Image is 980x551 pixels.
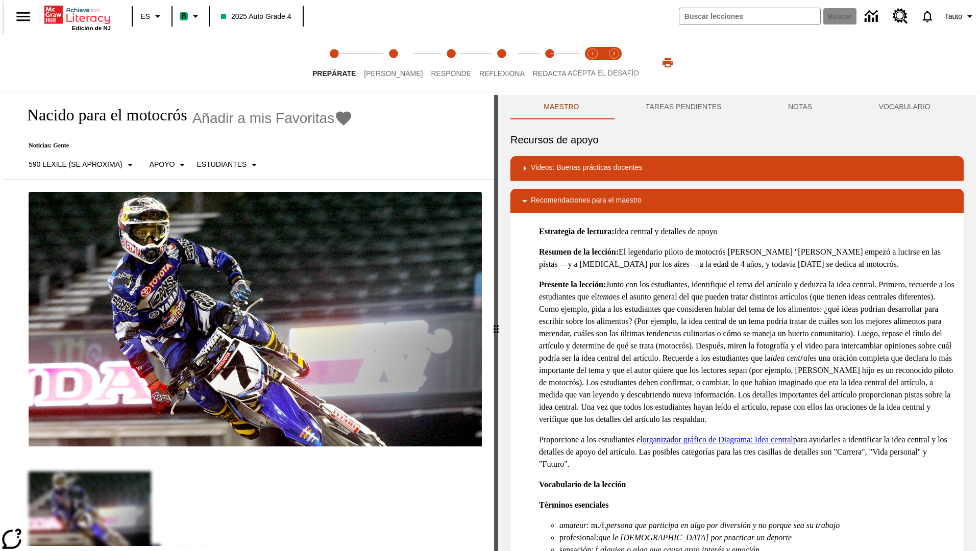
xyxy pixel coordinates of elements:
p: Junto con los estudiantes, identifique el tema del artículo y deduzca la idea central. Primero, r... [539,279,955,425]
div: Instructional Panel Tabs [510,95,964,119]
p: Noticias: Gente [16,142,353,149]
em: idea central [771,354,810,362]
p: 590 Lexile (Se aproxima) [29,159,122,170]
span: 2025 Auto Grade 4 [221,11,291,22]
button: Redacta step 5 of 5 [525,35,575,91]
text: 1 [591,51,594,56]
button: Añadir a mis Favoritas - Nacido para el motocrós [192,109,353,127]
p: Videos: Buenas prácticas docentes [531,162,642,174]
button: Lenguaje: ES, Selecciona un idioma [136,7,168,26]
a: Centro de recursos, Se abrirá en una pestaña nueva. [887,3,914,30]
button: Responde step 3 of 5 [423,35,479,91]
div: Recomendaciones para el maestro [510,189,964,213]
div: reading [4,95,494,546]
span: B [181,10,186,22]
div: Videos: Buenas prácticas docentes [510,156,964,181]
h1: Nacido para el motocrós [16,106,187,124]
button: Maestro [510,95,612,119]
div: Portada [44,4,111,31]
button: Prepárate step 1 of 5 [304,35,364,91]
strong: Resumen de la lección: [539,247,619,256]
button: Imprimir [651,54,684,72]
p: Apoyo [150,159,175,170]
button: Perfil/Configuración [941,7,980,26]
button: Tipo de apoyo, Apoyo [145,156,193,174]
a: Notificaciones [914,3,941,30]
span: [PERSON_NAME] [364,69,423,78]
text: 2 [612,51,615,56]
em: amateur [559,521,586,530]
a: Centro de información [859,3,887,31]
strong: Términos esenciales [539,500,608,509]
p: El legendario piloto de motocrós [PERSON_NAME] "[PERSON_NAME] empezó a lucirse en las pistas —y a... [539,246,955,270]
img: El corredor de motocrós James Stewart vuela por los aires en su motocicleta de montaña [29,192,482,447]
button: Lee step 2 of 5 [356,35,431,91]
button: Abrir el menú lateral [8,2,38,32]
span: Reflexiona [479,69,525,78]
button: Boost El color de la clase es verde menta. Cambiar el color de la clase. [176,7,206,26]
button: Reflexiona step 4 of 5 [471,35,533,91]
li: : m./f. [559,519,955,532]
div: activity [498,95,976,551]
span: ACEPTA EL DESAFÍO [568,69,639,77]
p: Estudiantes [197,159,247,170]
li: profesional: [559,532,955,544]
strong: Vocabulario de la lección [539,480,626,489]
input: Buscar campo [679,8,820,24]
button: Acepta el desafío contesta step 2 of 2 [599,35,629,91]
strong: Estrategia de lectura: [539,227,615,236]
h6: Recursos de apoyo [510,132,964,148]
strong: Presente la lección: [539,280,606,289]
button: VOCABULARIO [845,95,964,119]
button: Seleccione Lexile, 590 Lexile (Se aproxima) [24,156,140,174]
em: tema [597,292,613,301]
span: Responde [431,69,471,78]
button: NOTAS [755,95,846,119]
span: Tauto [945,11,962,22]
a: organizador gráfico de Diagrama: Idea central [643,435,793,444]
button: Acepta el desafío lee step 1 of 2 [578,35,607,91]
p: Idea central y detalles de apoyo [539,226,955,238]
span: Edición de NJ [72,25,111,31]
div: Pulsa la tecla de intro o la barra espaciadora y luego presiona las flechas de derecha e izquierd... [494,95,498,551]
span: Prepárate [312,69,356,78]
span: Añadir a mis Favoritas [192,110,335,127]
button: Seleccionar estudiante [192,156,264,174]
em: persona que participa en algo por diversión y no porque sea su trabajo [606,521,840,530]
button: TAREAS PENDIENTES [612,95,755,119]
span: ES [140,11,150,22]
span: Redacta [533,69,567,78]
p: Recomendaciones para el maestro [531,195,642,207]
p: Proporcione a los estudiantes el para ayudarles a identificar la idea central y los detalles de a... [539,434,955,470]
em: que le [DEMOGRAPHIC_DATA] por practicar un deporte [598,533,792,542]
